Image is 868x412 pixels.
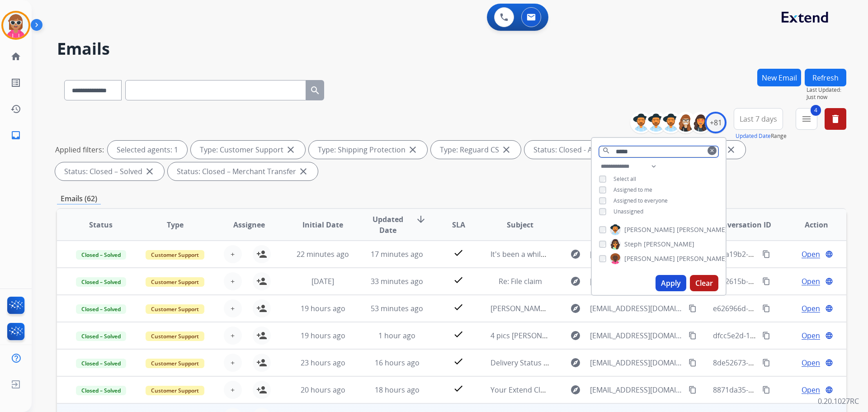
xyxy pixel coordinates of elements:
span: 1 hour ago [378,331,415,341]
mat-icon: inbox [10,130,21,141]
span: [EMAIL_ADDRESS][DOMAIN_NAME] [590,276,683,287]
span: [EMAIL_ADDRESS][DOMAIN_NAME] [590,249,683,260]
mat-icon: history [10,104,21,114]
mat-icon: content_copy [762,331,770,340]
mat-icon: delete [830,114,841,124]
span: Open [802,384,820,395]
span: Range [736,132,787,140]
button: New Email [757,69,801,86]
button: Refresh [805,69,846,86]
span: + [231,249,235,260]
span: Open [802,276,820,287]
span: Closed – Solved [76,359,126,368]
span: Closed – Solved [76,277,126,287]
span: 20 hours ago [301,385,345,395]
mat-icon: close [726,144,736,155]
span: Customer Support [146,250,204,260]
button: + [224,327,242,345]
span: It's been a while... [491,249,550,259]
span: e626966d-4b40-46d9-81ec-1c8a7d63eeeb [713,303,854,313]
span: Delivery Status Notification (Failure) [491,358,613,368]
span: Assigned to everyone [613,197,668,204]
span: 16 hours ago [375,358,420,368]
span: Customer Support [146,331,204,341]
span: Customer Support [146,359,204,368]
div: Type: Reguard CS [431,141,521,159]
mat-icon: check [453,329,464,340]
p: Applied filters: [55,144,104,155]
span: 19 hours ago [301,303,345,313]
button: + [224,381,242,399]
span: 22 minutes ago [297,249,349,259]
mat-icon: person_add [256,276,267,287]
span: 19 hours ago [301,331,345,341]
mat-icon: menu [801,114,812,124]
span: Conversation ID [713,219,771,230]
mat-icon: check [453,247,464,258]
div: Status: Closed - All [524,141,618,159]
mat-icon: language [825,304,833,313]
mat-icon: list_alt [10,77,21,88]
button: + [224,354,242,372]
span: 4 [811,105,821,116]
span: Just now [807,94,846,101]
span: Assigned to me [613,186,652,194]
mat-icon: person_add [256,303,267,314]
mat-icon: check [453,275,464,285]
span: + [231,303,235,314]
mat-icon: explore [570,249,581,260]
mat-icon: search [602,147,610,155]
span: 18 hours ago [375,385,420,395]
span: Customer Support [146,277,204,287]
button: + [224,272,242,290]
mat-icon: check [453,302,464,313]
mat-icon: content_copy [689,304,697,313]
span: Re: File claim [499,276,542,286]
span: Initial Date [302,219,343,230]
mat-icon: content_copy [689,359,697,367]
span: Customer Support [146,304,204,314]
span: [PERSON_NAME] [677,254,727,263]
mat-icon: content_copy [762,250,770,258]
mat-icon: language [825,359,833,367]
p: Emails (62) [57,193,101,204]
div: +81 [705,112,726,133]
span: Select all [613,175,636,183]
button: Updated Date [736,133,771,140]
mat-icon: explore [570,357,581,368]
span: 17 minutes ago [371,249,423,259]
span: 8871da35-da85-4656-8fa3-f29e2fabfece [713,385,846,395]
mat-icon: content_copy [762,359,770,367]
span: Last 7 days [740,117,777,121]
span: [EMAIL_ADDRESS][DOMAIN_NAME] [590,303,683,314]
span: 4 pics [PERSON_NAME] tel [PHONE_NUMBER] [491,331,643,341]
mat-icon: close [144,166,155,177]
mat-icon: language [825,250,833,258]
p: 0.20.1027RC [818,396,859,407]
span: Type [167,219,184,230]
mat-icon: content_copy [762,304,770,313]
mat-icon: content_copy [689,331,697,340]
span: Updated Date [368,214,409,236]
mat-icon: explore [570,330,581,341]
span: Your Extend Claim [491,385,553,395]
span: + [231,330,235,341]
mat-icon: person_add [256,384,267,395]
span: Unassigned [613,208,643,215]
mat-icon: close [298,166,309,177]
span: [EMAIL_ADDRESS][DOMAIN_NAME] [590,330,683,341]
span: + [231,357,235,368]
button: Apply [656,275,686,291]
span: Closed – Solved [76,304,126,314]
div: Type: Customer Support [191,141,305,159]
mat-icon: home [10,51,21,62]
button: Clear [690,275,718,291]
span: Closed – Solved [76,386,126,395]
span: + [231,384,235,395]
span: 33 minutes ago [371,276,423,286]
span: [DATE] [311,276,334,286]
mat-icon: person_add [256,249,267,260]
span: Open [802,249,820,260]
th: Action [772,209,846,241]
span: dfcc5e2d-1bd7-4884-95bc-51328387ab19 [713,331,852,341]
